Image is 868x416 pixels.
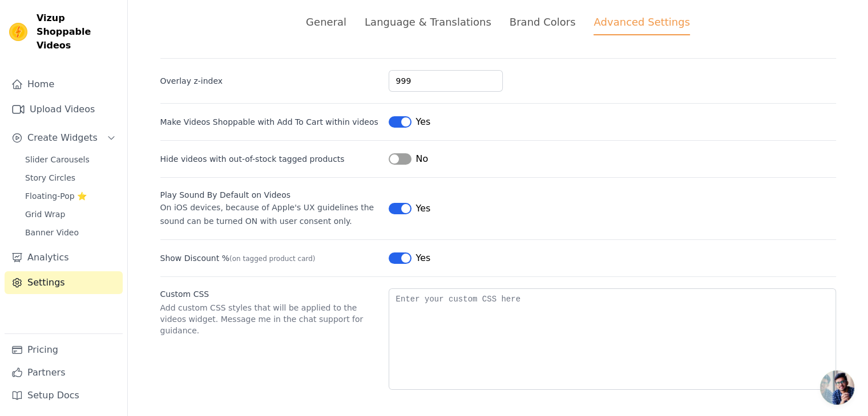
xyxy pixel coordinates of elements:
[25,172,75,183] span: Story Circles
[160,116,378,128] label: Make Videos Shoppable with Add To Cart within videos
[389,115,431,129] button: Yes
[416,202,431,215] span: Yes
[18,188,123,204] a: Floating-Pop ⭐
[5,338,123,361] a: Pricing
[25,190,87,202] span: Floating-Pop ⭐
[160,189,380,201] div: Play Sound By Default on Videos
[389,202,431,215] button: Yes
[5,246,123,269] a: Analytics
[27,131,98,145] span: Create Widgets
[160,203,374,226] span: On iOS devices, because of Apple's UX guidelines the sound can be turned ON with user consent only.
[365,14,491,30] div: Language & Translations
[37,11,118,52] span: Vizup Shoppable Videos
[416,115,431,129] span: Yes
[389,152,429,166] button: No
[18,170,123,186] a: Story Circles
[5,73,123,96] a: Home
[9,23,27,41] img: Vizup
[160,302,380,336] p: Add custom CSS styles that will be applied to the videos widget. Message me in the chat support f...
[510,14,576,30] div: Brand Colors
[594,14,689,35] div: Advanced Settings
[18,152,123,168] a: Slider Carousels
[5,361,123,384] a: Partners
[389,251,431,265] button: Yes
[306,14,346,30] div: General
[416,152,429,166] span: No
[160,75,380,87] label: Overlay z-index
[5,384,123,407] a: Setup Docs
[416,251,431,265] span: Yes
[5,98,123,121] a: Upload Videos
[5,127,123,149] button: Create Widgets
[160,252,380,264] label: Show Discount %
[5,271,123,294] a: Settings
[820,370,854,405] div: Open chat
[25,154,90,165] span: Slider Carousels
[25,227,79,238] span: Banner Video
[160,288,380,300] label: Custom CSS
[160,153,380,165] label: Hide videos with out-of-stock tagged products
[18,206,123,222] a: Grid Wrap
[229,255,316,263] span: (on tagged product card)
[25,209,65,220] span: Grid Wrap
[18,225,123,240] a: Banner Video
